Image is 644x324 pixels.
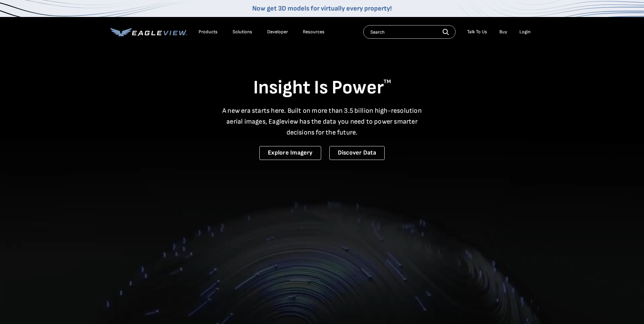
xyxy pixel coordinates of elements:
[303,29,325,35] div: Resources
[384,78,391,85] sup: TM
[519,29,531,35] div: Login
[252,4,392,13] a: Now get 3D models for virtually every property!
[233,29,252,35] div: Solutions
[329,146,385,160] a: Discover Data
[110,76,534,100] h1: Insight Is Power
[259,146,321,160] a: Explore Imagery
[499,29,507,35] a: Buy
[218,105,426,138] p: A new era starts here. Built on more than 3.5 billion high-resolution aerial images, Eagleview ha...
[267,29,288,35] a: Developer
[467,29,487,35] div: Talk To Us
[199,29,218,35] div: Products
[363,25,456,39] input: Search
